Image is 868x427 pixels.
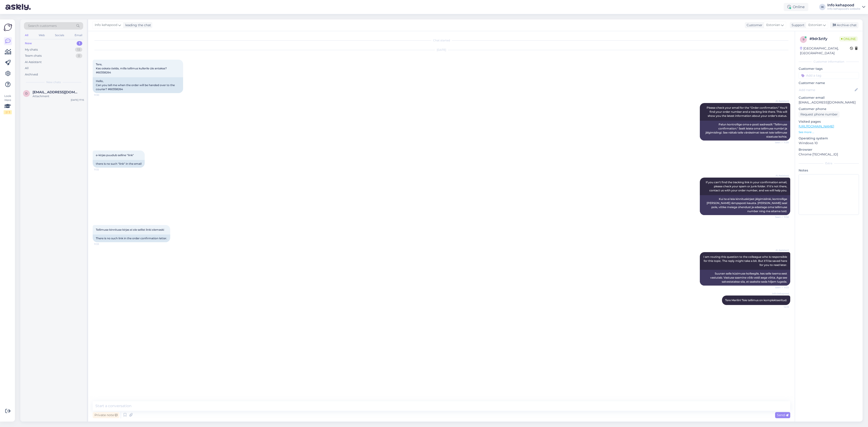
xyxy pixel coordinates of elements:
span: AI Assistant [772,174,789,177]
div: Hello, Can you tell me when the order will be handed over to the courier? #60358264 [93,77,183,93]
span: Online [839,36,858,41]
span: Search customers [28,23,57,28]
div: 13 [75,47,82,52]
div: IK [819,4,826,10]
span: Tere Merilin! Teie tellimus on komplekteeritud. [725,298,787,302]
div: Customer information [799,60,859,64]
div: Socials [54,32,65,38]
div: [DATE] 17:15 [71,98,84,102]
a: [URL][DOMAIN_NAME] [799,124,834,128]
span: I am routing this question to the colleague who is responsible for this topic. The reply might ta... [703,255,788,267]
div: Kui te ei leia kinnituskirjast jälgimislinki, kontrollige [PERSON_NAME] rämpsposti kausta. [PERSO... [700,195,790,215]
p: Browser [799,147,859,152]
span: 11:30 [94,93,111,97]
span: AI Assistant [772,99,789,103]
span: Seen ✓ 11:33 [772,286,789,289]
div: Archive chat [830,22,859,28]
span: Seen ✓ 11:30 [772,141,789,144]
p: Customer name [799,81,859,85]
div: Extra [799,161,859,165]
input: Add name [799,87,854,92]
span: Please check your email for the "Order confirmation." You'll find your order number and a trackin... [707,106,788,117]
img: Askly Logo [4,23,12,32]
div: 2 / 3 [4,110,12,114]
div: AI Assistant [25,60,42,64]
div: Info kehapood [827,3,860,7]
p: Customer email [799,95,859,100]
div: 1 [77,41,82,46]
div: Web [38,32,46,38]
span: 11:32 [94,168,111,171]
div: Support [790,23,804,28]
span: Tellimuse kinnituse kirjas ei ole sellist linki olemaski [96,228,164,231]
div: Team chats [25,54,42,58]
p: Customer tags [799,66,859,71]
div: [DATE] [93,48,790,52]
span: Estonian [766,23,780,28]
p: Windows 10 [799,141,859,145]
div: Look Here [4,94,12,114]
div: [GEOGRAPHIC_DATA], [GEOGRAPHIC_DATA] [800,46,850,56]
span: 11:33 [94,242,111,246]
p: Chrome [TECHNICAL_ID] [799,152,859,157]
span: Estonian [808,23,822,28]
div: leading the chat [123,23,151,28]
div: Palun kontrollige oma e-posti aadressilt "Tellimuse confirmation." Sealt leiate oma tellimuse num... [700,121,790,141]
p: Visited pages [799,119,859,124]
span: Seen ✓ 11:32 [772,215,789,219]
div: Email [74,32,83,38]
span: 9 [803,38,804,41]
span: New chats [46,80,61,84]
span: 14:13 [772,305,789,309]
div: All [25,66,29,70]
div: Suunan selle küsimuse kolleegile, kes selle teema eest vastutab. Vastuse saamine võib veidi aega ... [700,270,790,286]
p: Notes [799,168,859,173]
div: Attachment [33,94,84,98]
div: 0 [76,54,82,58]
div: Archived [25,72,38,77]
div: There is no such link in the order confirmation letter. [93,235,170,242]
a: Info kehapoodInfo kehapood's website [827,3,865,11]
div: Customer [745,23,762,28]
span: Info kehapood [772,292,789,295]
span: e-kirjas puudub selline "link" [96,153,134,157]
div: Info kehapood's website [827,7,860,11]
div: Request phone number [799,111,840,117]
p: Operating system [799,136,859,141]
span: Info kehapood [95,23,117,28]
span: If you can't find the tracking link in your confirmation email, please check your spam or junk fo... [706,181,788,192]
span: d [25,92,28,95]
div: Chat started [93,38,790,42]
div: Private note [93,412,119,418]
div: there is no such "link" in the email [93,160,145,168]
div: Online [784,3,808,11]
div: All [24,32,29,38]
div: My chats [25,47,38,52]
p: [EMAIL_ADDRESS][DOMAIN_NAME] [799,100,859,105]
p: Customer phone [799,107,859,111]
span: Tere, Kas oskate öelda, milla tellimus kullerile üle antakse? #60358264 [96,63,167,74]
div: New [25,41,32,46]
div: # 9dr3ztfy [809,36,839,42]
p: See more ... [799,130,859,134]
span: Send [777,413,788,417]
span: dourou.xristina@yahoo.gr [33,90,80,94]
input: Add a tag [799,72,859,79]
span: AI Assistant [772,249,789,252]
